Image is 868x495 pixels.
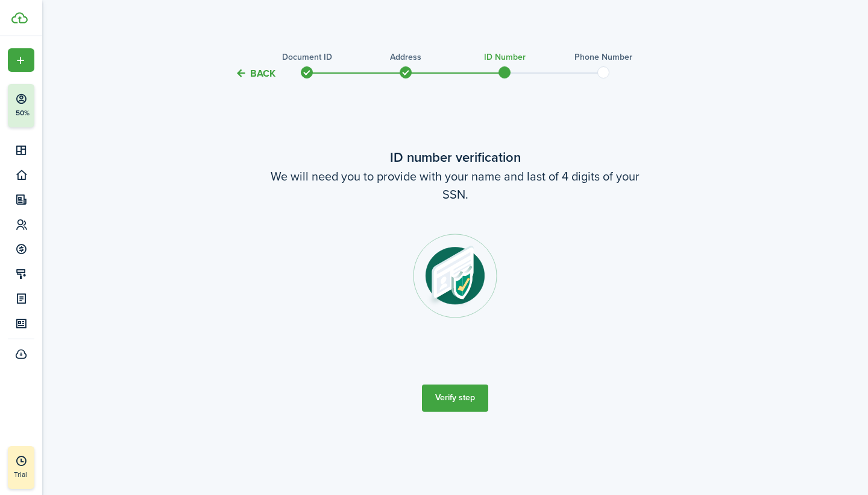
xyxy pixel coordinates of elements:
p: 50% [15,108,30,118]
button: Verify step [422,385,488,412]
p: Trial [14,469,62,480]
button: Open menu [8,48,34,72]
img: TenantCloud [11,12,28,24]
button: Back [235,67,275,80]
a: Trial [8,446,34,489]
h3: ID Number [484,51,526,63]
wizard-step-header-description: We will need you to provide with your name and last of 4 digits of your SSN. [202,167,708,203]
wizard-step-header-title: ID number verification [202,147,708,167]
h3: Document ID [282,51,332,63]
h3: Address [390,51,421,63]
button: 50% [8,84,108,127]
h3: Phone Number [574,51,632,63]
img: ID number step [413,234,497,318]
